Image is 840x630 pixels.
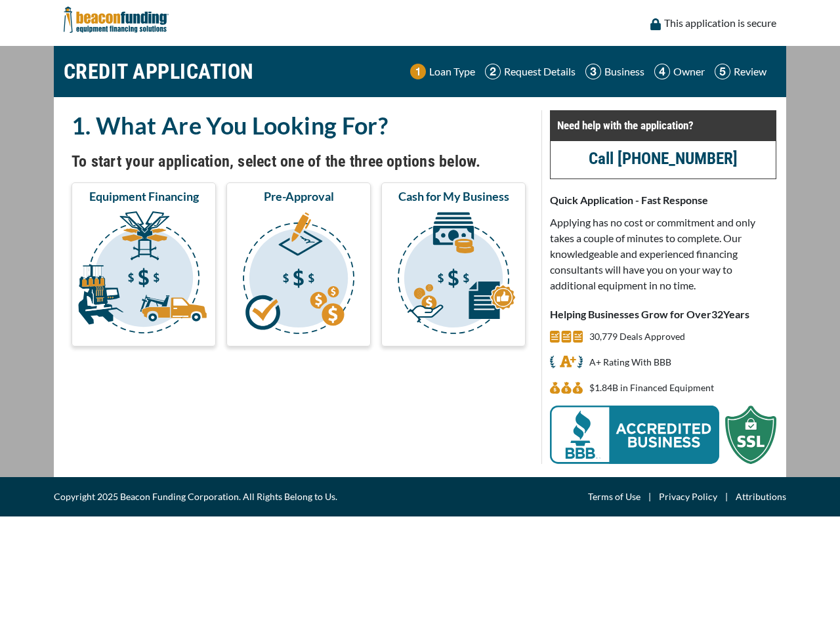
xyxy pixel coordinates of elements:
[64,52,254,91] h1: CREDIT APPLICATION
[734,64,766,79] p: Review
[410,64,426,79] img: Step 1
[557,117,769,133] p: Need help with the application?
[504,64,576,79] p: Request Details
[485,64,501,79] img: Step 2
[588,489,640,505] a: Terms of Use
[650,18,661,30] img: lock icon to convery security
[589,329,685,345] p: 30,779 Deals Approved
[54,489,337,505] span: Copyright 2025 Beacon Funding Corporation. All Rights Belong to Us.
[550,192,776,208] p: Quick Application - Fast Response
[429,64,475,79] p: Loan Type
[89,188,199,204] span: Equipment Financing
[589,354,671,370] p: A+ Rating With BBB
[264,188,334,204] span: Pre-Approval
[72,110,526,140] h2: 1. What Are You Looking For?
[229,209,368,341] img: Pre-Approval
[226,182,371,346] button: Pre-Approval
[381,182,526,346] button: Cash for My Business
[659,489,717,505] a: Privacy Policy
[717,489,736,505] span: |
[585,64,601,79] img: Step 3
[640,489,659,505] span: |
[72,150,526,173] h4: To start your application, select one of the three options below.
[736,489,786,505] a: Attributions
[74,209,213,341] img: Equipment Financing
[673,64,705,79] p: Owner
[550,215,776,293] p: Applying has no cost or commitment and only takes a couple of minutes to complete. Our knowledgea...
[654,64,670,79] img: Step 4
[398,188,509,204] span: Cash for My Business
[711,308,723,320] span: 32
[384,209,523,341] img: Cash for My Business
[604,64,644,79] p: Business
[550,306,776,322] p: Helping Businesses Grow for Over Years
[550,406,776,464] img: BBB Acredited Business and SSL Protection
[589,380,714,396] p: $1,843,611,914 in Financed Equipment
[72,182,216,346] button: Equipment Financing
[589,149,738,168] a: Call [PHONE_NUMBER]
[715,64,730,79] img: Step 5
[664,15,776,31] p: This application is secure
